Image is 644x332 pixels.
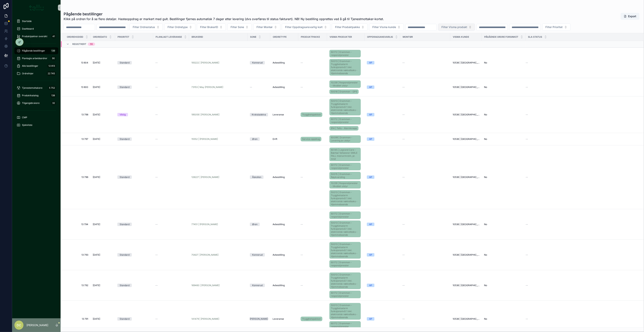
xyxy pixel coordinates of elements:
div: AP [369,175,372,179]
span: Filter Ordrestatus [133,25,155,29]
a: 10536 | [GEOGRAPHIC_DATA] [453,61,479,64]
a: 13 804 [65,61,88,64]
div: Standard [120,284,129,287]
div: scrollable content [12,15,61,133]
span: 70827 | [PERSON_NAME] [191,253,218,256]
a: No [484,138,523,141]
a: 50013 | Drammen - Trygghetsalarm funksjonsnivå 1 inkl. elektronisk nøkkelboks - Hjemmeboende [329,99,361,115]
div: AP [369,137,372,141]
a: Produktpakker oversikt41 [14,33,58,40]
span: No [484,223,487,226]
span: 10536 | [GEOGRAPHIC_DATA] [453,223,479,226]
div: 41 [51,34,56,39]
span: -- [301,223,303,226]
img: App logo [29,5,44,11]
a: AP [367,175,398,179]
a: 77451 | [PERSON_NAME] [191,223,218,226]
a: 70827 | [PERSON_NAME] [191,253,245,256]
a: Konnerud [250,61,268,64]
span: 60172 | Drammen - responstjenester [331,261,359,267]
span: Alle bestillinger [22,64,38,67]
span: Produktkatalog [22,94,38,97]
span: -- [526,176,528,179]
span: No [484,113,487,116]
a: Produktkatalog138 [14,92,58,99]
a: [DATE] [93,113,113,116]
span: Planlagte arbeidsordrer [22,57,47,60]
a: 128227 | [PERSON_NAME] [191,176,219,179]
a: -- [301,253,325,256]
a: -- [155,138,187,141]
a: -- [155,61,187,64]
a: -- [526,113,639,116]
span: 50013 | Drammen - Trygghetsalarm funksjonsnivå 1 inkl. elektronisk nøkkelboks - Hjemmeboende [331,99,359,115]
span: Tilgangsbrukere [22,102,40,105]
div: 5 752 [48,86,56,90]
span: -- [155,86,158,89]
a: AP [367,113,398,116]
div: AP [369,223,372,226]
a: -- [301,61,325,64]
span: -- [526,138,528,141]
a: 10239 | Responstjenester - tilkoblet utstyr [329,181,361,189]
div: AP [369,113,372,116]
a: -- [301,176,325,179]
a: 13 794 [65,223,88,226]
span: Pågående bestillinger [22,49,45,52]
button: Select Button [542,23,571,31]
a: AP [367,223,398,226]
a: 193222 | [PERSON_NAME] [191,61,219,64]
a: 73153 | May [PERSON_NAME] [191,86,245,89]
a: -- [402,223,448,226]
a: No [484,113,523,116]
a: Avbestilling [273,253,296,256]
span: [DATE] [93,86,100,89]
a: Øren [250,223,268,226]
a: 60145 | Legrand Care - Bærbar fallsesnor SMILE FALL med armreim, pr. mnd60172 | Drammen - respons... [329,147,362,207]
span: -- [155,138,158,141]
a: [DATE] [93,86,113,89]
a: -- [301,86,325,89]
span: Leveranse [273,113,284,116]
a: No [484,223,523,226]
a: -- [301,223,325,226]
a: 195059 | [PERSON_NAME] [191,113,245,116]
a: Standard [117,284,151,287]
span: -- [155,223,158,226]
span: Drift [273,138,277,141]
div: Øren [252,137,257,141]
a: 10239 | Responstjenester - tilkoblet utstyr [329,80,361,88]
span: 13 797 [65,138,88,141]
span: [DATE] [93,253,100,256]
a: 60172 | Drammen - responstjenester50013 | Drammen - Trygghetsalarm funksjonsnivå 1 inkl. elektron... [329,211,362,238]
div: Viktig [120,113,126,116]
a: No [484,176,523,179]
span: -- [526,113,528,116]
span: No [484,176,487,179]
span: Trygghetspakken [302,113,321,116]
a: Startside [14,18,58,25]
span: Startside [22,20,32,23]
span: 60145 | Legrand Care - Bærbar fallsesnor SMILE FALL med armreim, pr. mnd [331,148,359,161]
div: 32 [51,101,56,105]
a: 10536 | [GEOGRAPHIC_DATA] [453,176,479,179]
span: [DATE] [93,113,100,116]
a: -- [402,138,448,141]
a: 13 793 [65,253,88,256]
a: -- [402,253,448,256]
span: Avbestilling [273,86,285,89]
span: -- [526,253,528,256]
span: -- [526,86,528,89]
span: 13 800 [65,86,88,89]
a: Standard [117,175,151,179]
div: 12 813 [47,64,56,68]
a: Trygghetspakken [301,112,325,118]
button: Select Button [129,23,163,31]
a: Avbestilling [273,86,296,89]
span: No [484,253,487,256]
span: No [484,61,487,64]
div: Krokstadelva [252,113,266,116]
